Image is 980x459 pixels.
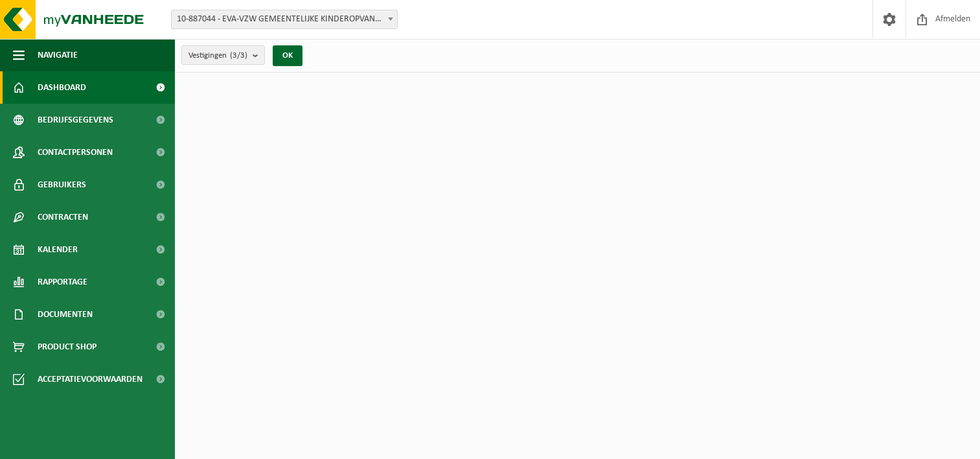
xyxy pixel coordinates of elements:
span: Acceptatievoorwaarden [38,363,142,395]
span: Gebruikers [38,169,86,201]
span: Documenten [38,298,93,331]
button: OK [273,45,302,66]
count: (3/3) [230,51,247,60]
button: Vestigingen(3/3) [181,45,265,65]
span: Contracten [38,201,88,233]
span: Vestigingen [188,46,247,65]
span: Navigatie [38,39,78,71]
span: Dashboard [38,71,86,104]
span: 10-887044 - EVA-VZW GEMEENTELIJKE KINDEROPVANG DILBEEK - ITTERBEEK [172,10,397,29]
span: Contactpersonen [38,136,113,169]
span: Product Shop [38,331,97,363]
span: 10-887044 - EVA-VZW GEMEENTELIJKE KINDEROPVANG DILBEEK - ITTERBEEK [171,10,398,29]
span: Rapportage [38,266,87,298]
span: Bedrijfsgegevens [38,104,113,136]
span: Kalender [38,233,78,266]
